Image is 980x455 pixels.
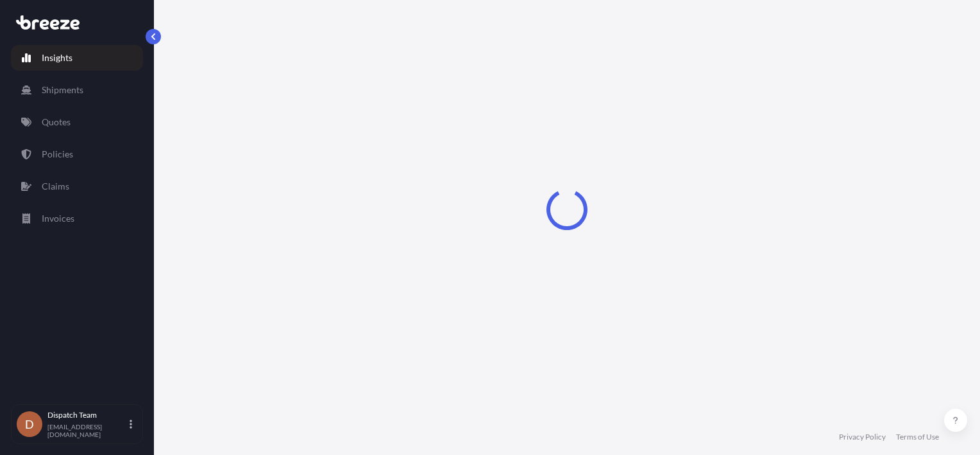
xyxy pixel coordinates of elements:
p: Shipments [42,84,83,96]
span: D [25,418,34,431]
p: Claims [42,180,69,193]
p: Policies [42,148,73,161]
a: Terms of Use [896,432,939,442]
p: Quotes [42,116,71,129]
a: Policies [11,141,143,167]
p: Dispatch Team [47,410,127,420]
a: Invoices [11,206,143,231]
a: Shipments [11,77,143,103]
a: Claims [11,174,143,199]
a: Privacy Policy [839,432,886,442]
a: Insights [11,45,143,71]
p: [EMAIL_ADDRESS][DOMAIN_NAME] [47,423,127,438]
p: Invoices [42,212,74,225]
p: Insights [42,51,72,64]
a: Quotes [11,109,143,135]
